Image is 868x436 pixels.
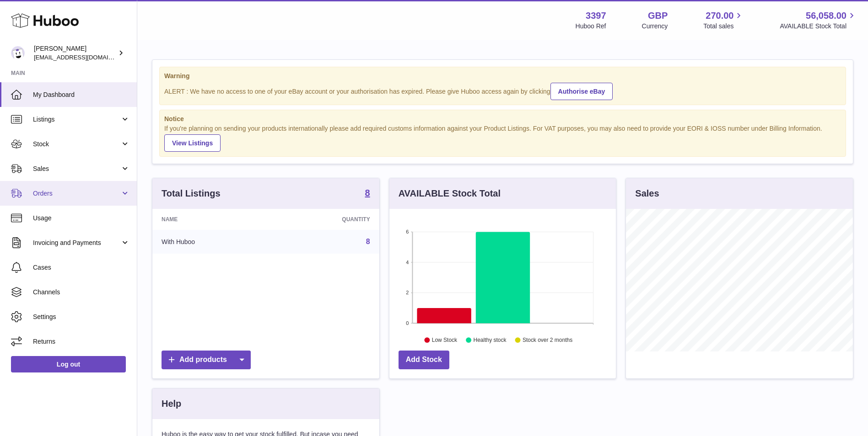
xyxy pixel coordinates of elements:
a: Add products [162,351,251,369]
div: If you're planning on sending your products internationally please add required customs informati... [164,124,841,152]
span: 270.00 [706,10,733,22]
img: sales@canchema.com [11,46,25,60]
span: [EMAIL_ADDRESS][DOMAIN_NAME] [34,53,135,61]
span: AVAILABLE Stock Total [780,22,857,31]
a: Authorise eBay [550,83,613,100]
th: Quantity [272,209,379,230]
strong: Warning [164,72,841,80]
span: Cases [33,263,130,272]
span: Orders [33,189,120,198]
div: ALERT : We have no access to one of your eBay account or your authorisation has expired. Please g... [164,81,841,100]
a: Add Stock [399,351,449,369]
td: With Huboo [152,230,272,254]
strong: Notice [164,115,841,123]
h3: Total Listings [162,187,221,200]
strong: 3397 [586,10,606,22]
span: Stock [33,140,120,149]
div: Huboo Ref [576,22,606,31]
div: Currency [642,22,668,31]
text: Healthy stock [473,337,507,344]
a: 8 [366,238,370,245]
h3: AVAILABLE Stock Total [399,187,501,200]
span: Channels [33,288,130,297]
h3: Sales [635,187,659,200]
text: 2 [406,290,409,296]
a: 56,058.00 AVAILABLE Stock Total [780,10,857,31]
text: Low Stock [432,337,458,344]
a: 270.00 Total sales [703,10,744,31]
a: 8 [365,188,370,199]
strong: GBP [648,10,668,22]
a: Log out [11,356,126,372]
span: Invoicing and Payments [33,239,120,247]
text: 4 [406,260,409,265]
span: Sales [33,165,120,173]
span: 56,058.00 [806,10,846,22]
span: My Dashboard [33,90,130,99]
span: Returns [33,337,130,346]
text: 6 [406,229,409,234]
a: View Listings [164,134,221,152]
div: [PERSON_NAME] [34,44,116,62]
th: Name [152,209,272,230]
text: 0 [406,320,409,326]
span: Usage [33,214,130,223]
text: Stock over 2 months [523,337,572,344]
strong: 8 [365,188,370,197]
h3: Help [162,398,181,410]
span: Settings [33,313,130,321]
span: Listings [33,115,120,124]
span: Total sales [703,22,744,31]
